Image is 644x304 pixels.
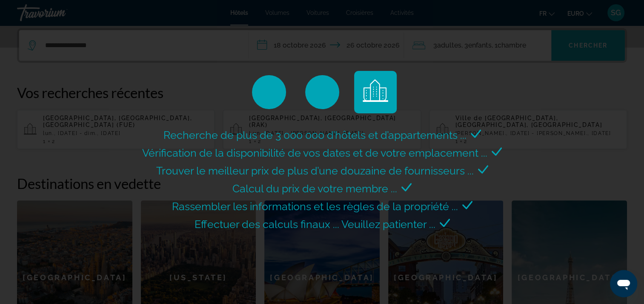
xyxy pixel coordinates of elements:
span: Rassembler les informations et les règles de la propriété ... [172,200,458,213]
span: Recherche de plus de 3 000 000 d’hôtels et d’appartements ... [163,129,467,141]
span: Trouver le meilleur prix de plus d’une douzaine de fournisseurs ... [156,164,474,177]
span: Effectuer des calculs finaux ... Veuillez patienter ... [195,218,435,231]
iframe: Bouton de lancement de la fenêtre de messagerie [610,270,637,297]
span: Calcul du prix de votre membre ... [232,182,397,195]
span: Vérification de la disponibilité de vos dates et de votre emplacement ... [142,146,487,159]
